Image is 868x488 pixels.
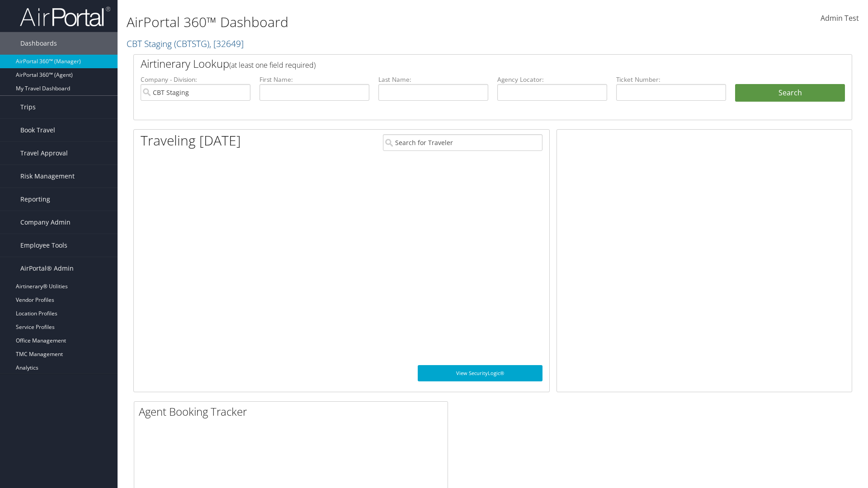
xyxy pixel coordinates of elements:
[616,75,726,84] label: Ticket Number:
[418,365,542,381] a: View SecurityLogic®
[141,75,250,84] label: Company - Division:
[20,188,50,211] span: Reporting
[383,134,542,151] input: Search for Traveler
[497,75,607,84] label: Agency Locator:
[20,6,110,27] img: airportal-logo.png
[735,84,845,102] button: Search
[20,165,75,188] span: Risk Management
[20,119,55,141] span: Book Travel
[20,32,57,55] span: Dashboards
[20,234,67,257] span: Employee Tools
[20,211,71,234] span: Company Admin
[139,404,448,419] h2: Agent Booking Tracker
[229,60,316,70] span: (at least one field required)
[20,96,36,118] span: Trips
[174,38,209,50] span: ( CBTSTG )
[141,56,785,71] h2: Airtinerary Lookup
[141,131,241,150] h1: Traveling [DATE]
[821,13,859,23] span: Admin Test
[20,142,68,164] span: Travel Approval
[821,5,859,33] a: Admin Test
[127,38,244,50] a: CBT Staging
[378,75,488,84] label: Last Name:
[127,13,615,32] h1: AirPortal 360™ Dashboard
[259,75,369,84] label: First Name:
[20,257,74,280] span: AirPortal® Admin
[209,38,244,50] span: , [ 32649 ]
